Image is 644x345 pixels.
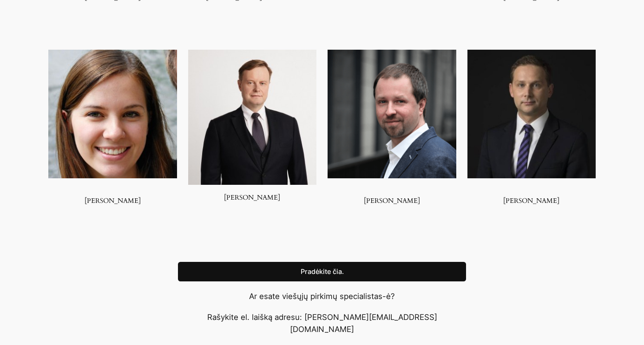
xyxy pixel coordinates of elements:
[328,197,456,205] h3: [PERSON_NAME]
[48,197,177,205] h3: [PERSON_NAME]
[188,194,317,202] h3: [PERSON_NAME]
[178,311,466,335] p: Rašykite el. laišką adresu: [PERSON_NAME][EMAIL_ADDRESS][DOMAIN_NAME]
[467,197,596,205] h3: [PERSON_NAME]
[178,290,466,302] p: Ar esate viešųjų pirkimų specialistas-ė?
[178,262,466,281] a: Pradėkite čia.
